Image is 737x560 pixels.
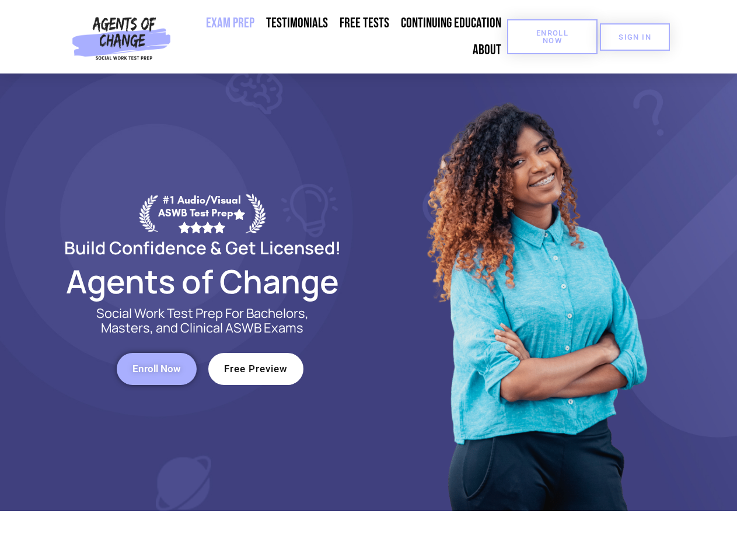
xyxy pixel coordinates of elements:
a: Continuing Education [395,10,507,37]
a: Enroll Now [507,19,598,54]
h2: Agents of Change [36,268,369,295]
span: Enroll Now [132,364,181,374]
p: Social Work Test Prep For Bachelors, Masters, and Clinical ASWB Exams [83,306,322,335]
a: Testimonials [260,10,334,37]
span: SIGN IN [619,33,651,41]
a: About [467,37,507,64]
nav: Menu [176,10,507,64]
a: Free Tests [334,10,395,37]
span: Enroll Now [526,29,579,44]
a: Enroll Now [117,353,197,385]
span: Free Preview [224,364,288,374]
a: SIGN IN [600,23,670,51]
div: #1 Audio/Visual ASWB Test Prep [158,194,246,233]
a: Exam Prep [200,10,260,37]
img: Website Image 1 (1) [418,73,652,511]
a: Free Preview [208,353,303,385]
h2: Build Confidence & Get Licensed! [36,239,369,256]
